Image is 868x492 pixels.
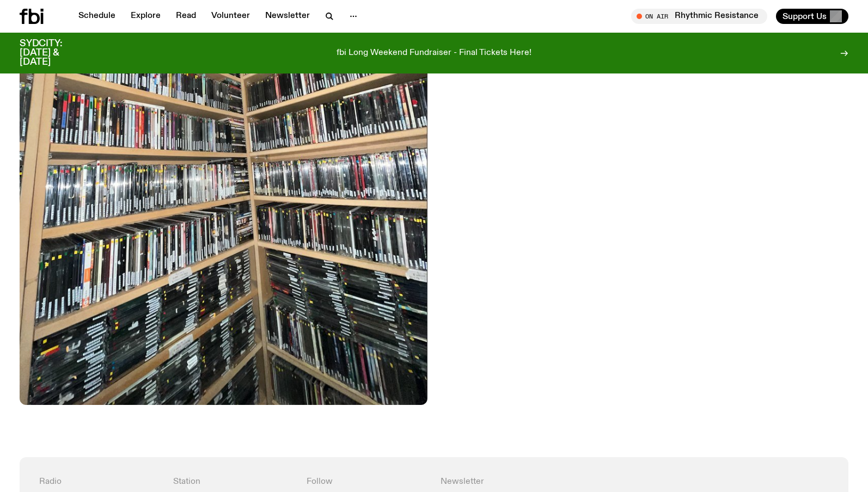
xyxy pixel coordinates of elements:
h4: Newsletter [441,477,695,487]
a: Schedule [72,9,122,24]
a: Explore [124,9,167,24]
span: Support Us [783,11,827,21]
h4: Station [173,477,294,487]
button: Support Us [776,9,848,24]
h4: Radio [39,477,160,487]
a: Newsletter [259,9,316,24]
h4: Follow [307,477,427,487]
button: On AirRhythmic Resistance [631,9,767,24]
p: fbi Long Weekend Fundraiser - Final Tickets Here! [337,48,531,58]
a: Volunteer [205,9,256,24]
a: Read [169,9,203,24]
h3: SYDCITY: [DATE] & [DATE] [20,39,89,67]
